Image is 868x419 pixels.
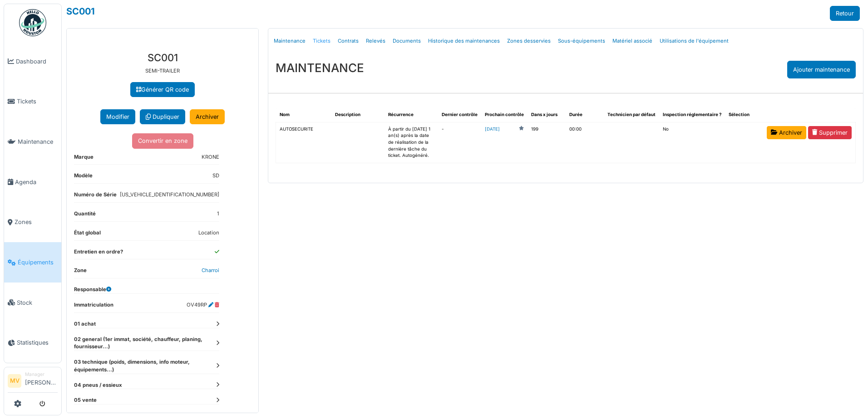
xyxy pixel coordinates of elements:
[140,109,185,124] a: Dupliquer
[8,371,58,393] a: MV Manager[PERSON_NAME]
[725,108,763,122] th: Sélection
[17,97,58,106] span: Tickets
[424,30,503,52] a: Historique des maintenances
[663,127,669,132] span: translation missing: fr.shared.no
[503,30,554,52] a: Zones desservies
[187,301,219,309] dd: OV49RP
[17,338,58,347] span: Statistiques
[481,108,528,122] th: Prochain contrôle
[66,6,95,17] a: SC001
[276,122,331,163] td: AUTOSECURITE
[217,210,219,218] dd: 1
[74,301,113,312] dt: Immatriculation
[120,191,219,199] dd: [US_VEHICLE_IDENTIFICATION_NUMBER]
[566,122,604,163] td: 00:00
[74,396,219,404] dt: 05 vente
[4,82,61,122] a: Tickets
[202,267,219,273] a: Charroi
[604,108,659,122] th: Technicien par défaut
[554,30,609,52] a: Sous-équipements
[15,178,58,186] span: Agenda
[74,248,123,259] dt: Entretien en ordre?
[198,229,219,237] dd: Location
[74,153,94,165] dt: Marque
[276,61,364,75] h3: MAINTENANCE
[74,191,117,202] dt: Numéro de Série
[276,108,331,122] th: Nom
[808,126,852,139] a: Supprimer
[100,109,135,124] button: Modifier
[4,283,61,323] a: Stock
[485,126,500,133] a: [DATE]
[385,122,438,163] td: À partir du [DATE] 1 an(s) après la date de réalisation de la dernière tâche du ticket. Autogénéré.
[270,30,309,52] a: Maintenance
[609,30,656,52] a: Matériel associé
[74,267,87,278] dt: Zone
[787,61,856,78] div: Ajouter maintenance
[4,323,61,363] a: Statistiques
[212,172,219,180] dd: SD
[389,30,424,52] a: Documents
[438,108,481,122] th: Dernier contrôle
[25,371,58,378] div: Manager
[4,122,61,162] a: Maintenance
[74,358,219,374] dt: 03 technique (poids, dimensions, info moteur, équipements...)
[74,381,219,389] dt: 04 pneus / essieux
[385,108,438,122] th: Récurrence
[202,153,219,161] dd: KRONE
[74,52,251,63] h3: SC001
[528,122,566,163] td: 199
[334,30,362,52] a: Contrats
[18,258,58,267] span: Équipements
[74,229,101,240] dt: État global
[309,30,334,52] a: Tickets
[190,109,225,124] a: Archiver
[130,82,195,97] a: Générer QR code
[362,30,389,52] a: Relevés
[656,30,732,52] a: Utilisations de l'équipement
[18,137,58,146] span: Maintenance
[438,122,481,163] td: -
[4,242,61,283] a: Équipements
[74,210,96,221] dt: Quantité
[74,67,251,75] p: SEMI-TRAILER
[4,162,61,202] a: Agenda
[15,218,58,226] span: Zones
[331,108,385,122] th: Description
[74,286,111,293] dt: Responsable
[659,108,725,122] th: Inspection réglementaire ?
[17,298,58,307] span: Stock
[4,202,61,243] a: Zones
[25,371,58,390] li: [PERSON_NAME]
[16,57,58,66] span: Dashboard
[19,9,46,36] img: Badge_color-CXgf-gQk.svg
[74,336,219,351] dt: 02 general (1er immat, société, chauffeur, planing, fournisseur...)
[830,6,860,21] a: Retour
[4,41,61,82] a: Dashboard
[566,108,604,122] th: Durée
[528,108,566,122] th: Dans x jours
[74,320,219,328] dt: 01 achat
[767,126,806,139] a: Archiver
[74,172,93,183] dt: Modèle
[8,374,21,388] li: MV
